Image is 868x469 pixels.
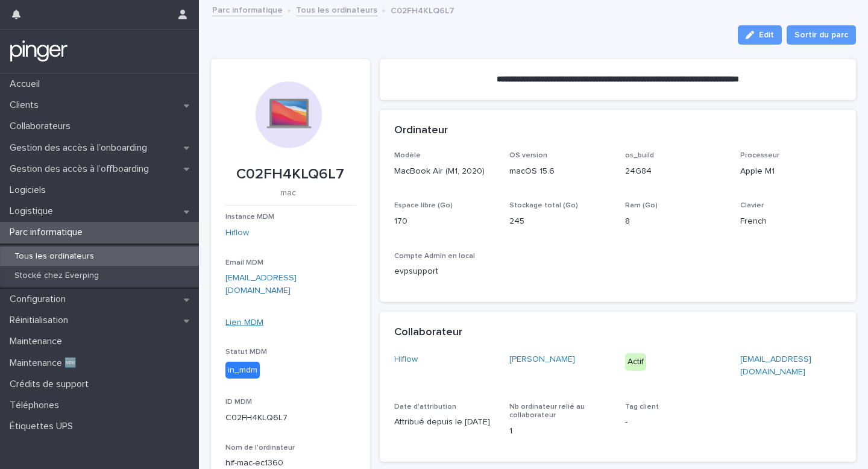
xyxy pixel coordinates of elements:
[625,152,654,159] span: os_build
[5,336,72,347] p: Maintenance
[625,416,726,429] p: -
[5,379,98,390] p: Crédits de support
[509,215,611,228] p: 245
[225,188,351,198] p: mac
[5,421,83,432] p: Étiquettes UPS
[509,353,575,366] a: [PERSON_NAME]
[625,353,646,371] div: Actif
[5,251,104,262] p: Tous les ordinateurs
[225,166,356,183] p: C02FH4KLQ6L7
[5,163,159,175] p: Gestion des accès à l’offboarding
[625,215,726,228] p: 8
[5,142,157,154] p: Gestion des accès à l’onboarding
[394,165,495,178] p: MacBook Air (M1, 2020)
[225,348,267,356] span: Statut MDM
[225,318,263,327] a: Lien MDM
[740,165,841,178] p: Apple M1
[394,152,421,159] span: Modèle
[225,227,249,239] a: Hiflow
[394,403,456,411] span: Date d'attribution
[225,444,295,452] span: Nom de l'ordinateur
[212,2,283,16] a: Parc informatique
[759,31,774,39] span: Edit
[296,2,377,16] a: Tous les ordinateurs
[5,206,63,217] p: Logistique
[740,152,779,159] span: Processeur
[787,25,856,45] button: Sortir du parc
[509,152,547,159] span: OS version
[740,355,811,376] a: [EMAIL_ADDRESS][DOMAIN_NAME]
[738,25,782,45] button: Edit
[5,271,108,281] p: Stocké chez Everping
[740,215,841,228] p: French
[225,259,263,266] span: Email MDM
[394,215,495,228] p: 170
[394,416,495,429] p: Attribué depuis le [DATE]
[5,227,92,238] p: Parc informatique
[225,213,274,221] span: Instance MDM
[625,202,658,209] span: Ram (Go)
[391,3,454,16] p: C02FH4KLQ6L7
[509,202,578,209] span: Stockage total (Go)
[5,400,69,411] p: Téléphones
[794,29,848,41] span: Sortir du parc
[394,326,462,339] h2: Collaborateur
[625,165,726,178] p: 24G84
[5,78,49,90] p: Accueil
[5,184,55,196] p: Logiciels
[5,121,80,132] p: Collaborateurs
[5,315,78,326] p: Réinitialisation
[740,202,764,209] span: Clavier
[10,39,68,63] img: mTgBEunGTSyRkCgitkcU
[394,253,475,260] span: Compte Admin en local
[509,425,611,438] p: 1
[394,202,453,209] span: Espace libre (Go)
[394,124,448,137] h2: Ordinateur
[5,357,86,369] p: Maintenance 🆕
[509,403,585,419] span: Nb ordinateur relié au collaborateur
[5,294,75,305] p: Configuration
[5,99,48,111] p: Clients
[394,353,418,366] a: Hiflow
[394,265,495,278] p: evpsupport
[625,403,659,411] span: Tag client
[225,398,252,406] span: ID MDM
[509,165,611,178] p: macOS 15.6
[225,412,356,424] p: C02FH4KLQ6L7
[225,274,297,295] a: [EMAIL_ADDRESS][DOMAIN_NAME]
[225,362,260,379] div: in_mdm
